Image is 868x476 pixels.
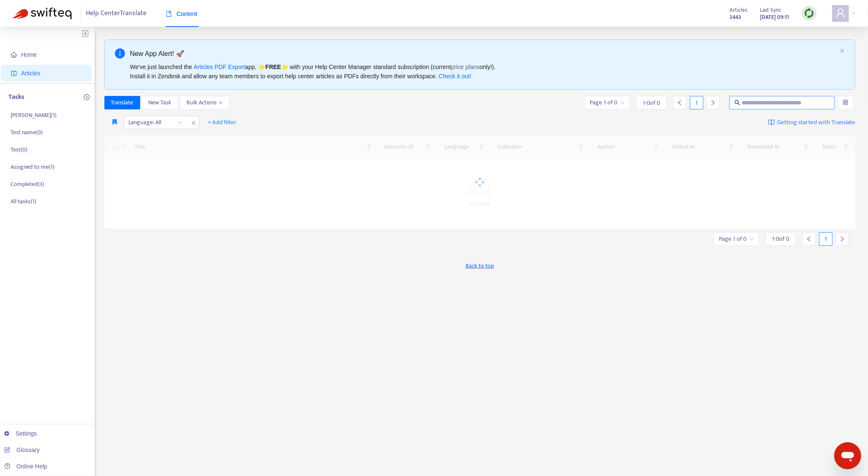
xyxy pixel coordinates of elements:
span: account-book [11,70,17,76]
p: Test ( 0 ) [11,145,27,154]
span: Content [166,11,197,17]
div: We've just launched the app, ⭐ ⭐️ with your Help Center Manager standard subscription (current on... [130,62,837,81]
p: Assigned to me ( 1 ) [11,162,54,171]
iframe: Button to launch messaging window [834,442,861,469]
a: Glossary [4,447,40,453]
span: user [836,8,846,18]
p: Completed ( 3 ) [11,180,44,189]
span: down [218,101,223,105]
div: 1 [690,96,703,109]
button: close [840,48,845,54]
a: Articles PDF Export [194,64,245,70]
p: All tasks ( 1 ) [11,197,36,206]
span: Help Center Translate [86,5,147,21]
span: left [677,100,683,106]
img: sync.dc5367851b00ba804db3.png [804,8,815,19]
span: right [710,100,716,106]
span: close [840,48,845,53]
a: Settings [4,430,37,437]
div: New App Alert! 🚀 [130,48,837,59]
button: + Add filter [202,116,243,129]
span: Articles [730,5,748,15]
a: Getting started with Translate [768,116,855,129]
span: info-circle [115,48,125,59]
span: book [166,11,172,17]
a: price plans [451,64,480,70]
a: Online Help [4,463,47,470]
span: close [188,118,199,128]
span: left [806,236,812,242]
span: home [11,52,17,58]
span: plus-circle [84,94,90,100]
span: 1 - 0 of 0 [772,234,789,243]
span: 1 - 0 of 0 [643,98,660,107]
p: [PERSON_NAME] ( 1 ) [11,111,56,120]
span: Last Sync [760,5,782,15]
span: + Add filter [208,117,237,128]
p: Tasks [8,92,24,102]
button: Bulk Actionsdown [180,96,229,109]
div: 1 [819,232,833,246]
span: Back to top [466,261,494,270]
span: Getting started with Translate [777,118,855,128]
span: Articles [21,70,40,77]
img: image-link [768,119,775,126]
img: Swifteq [13,8,72,19]
span: right [839,236,845,242]
span: Home [21,51,37,58]
strong: 3443 [730,13,742,22]
button: New Task [141,96,178,109]
span: Translate [111,98,133,107]
span: New Task [148,98,171,107]
span: Bulk Actions [186,98,223,107]
span: search [735,100,740,106]
strong: [DATE] 09:11 [760,13,789,22]
button: Translate [104,96,140,109]
a: Check it out! [439,73,471,80]
b: FREE [265,64,281,70]
p: Test name ( 0 ) [11,128,43,137]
